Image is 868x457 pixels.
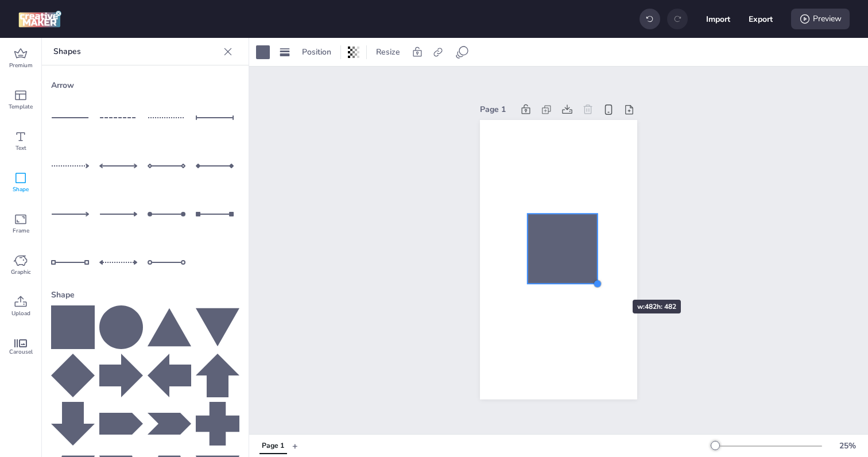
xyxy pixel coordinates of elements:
span: Template [9,102,33,111]
span: Resize [374,46,402,58]
button: Export [749,7,773,31]
div: 25 % [834,440,861,452]
div: Arrow [51,75,239,96]
div: Page 1 [480,103,513,115]
div: Shape [51,284,239,305]
span: Premium [9,61,33,70]
div: Preview [791,9,850,29]
span: Frame [13,226,29,235]
div: Tabs [254,436,292,456]
span: Upload [11,309,30,318]
span: Carousel [9,347,33,357]
span: Position [300,46,334,58]
span: Text [15,144,26,153]
img: logo Creative Maker [18,10,61,28]
div: Page 1 [262,441,284,451]
p: Shapes [53,38,219,65]
span: Shape [13,185,29,194]
button: Import [706,7,730,31]
span: Graphic [11,268,31,277]
button: + [292,436,298,456]
div: w: 482 h: 482 [633,300,681,313]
